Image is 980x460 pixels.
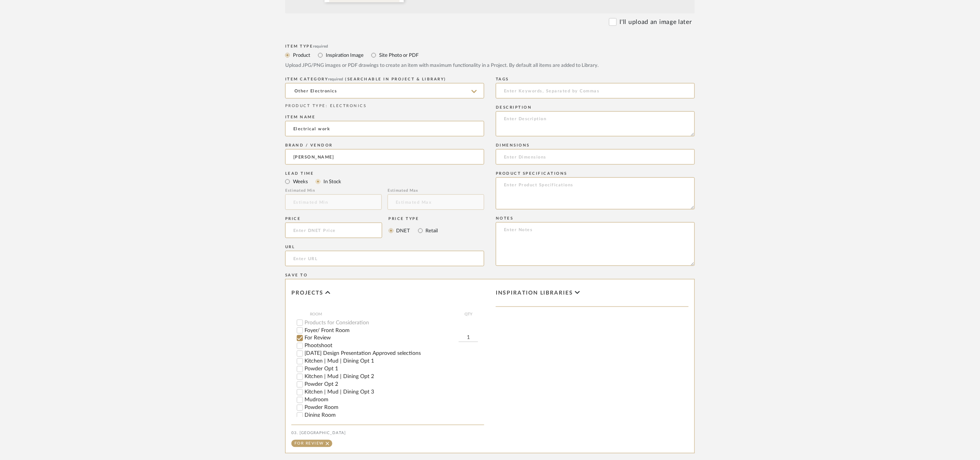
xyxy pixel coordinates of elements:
[285,188,382,193] div: Estimated Min
[389,223,438,238] mat-radio-group: Select price type
[285,103,484,109] div: PRODUCT TYPE
[285,115,484,119] div: Item name
[305,359,484,364] label: Kitchen | Mud | Dining Opt 1
[292,51,310,60] label: Product
[325,51,364,60] label: Inspiration Image
[292,177,308,186] label: Weeks
[305,397,484,403] label: Mudroom
[496,143,695,148] div: Dimensions
[378,51,419,60] label: Site Photo or PDF
[285,44,695,49] div: Item Type
[305,366,484,372] label: Powder Opt 1
[305,343,484,349] label: Phootshoot
[285,273,695,278] div: Save To
[388,188,484,193] div: Estimated Max
[305,328,484,333] label: Foyer/ Front Room
[285,251,484,266] input: Enter URL
[285,62,695,70] div: Upload JPG/PNG images or PDF drawings to create an item with maximum functionality in a Project. ...
[285,177,484,186] mat-radio-group: Select item type
[305,351,484,356] label: [DATE] Design Presentation Approved selections
[305,390,484,395] label: Kitchen | Mud | Dining Opt 3
[345,77,447,81] span: (Searchable in Project & Library)
[305,382,484,387] label: Powder Opt 2
[496,83,695,99] input: Enter Keywords, Separated by Commas
[328,77,344,81] span: required
[285,83,484,99] input: Type a category to search and select
[389,216,438,221] div: Price Type
[285,77,484,82] div: ITEM CATEGORY
[294,442,324,446] div: For Review
[496,105,695,110] div: Description
[285,194,382,210] input: Estimated Min
[291,431,484,436] div: 03. [GEOGRAPHIC_DATA]
[285,143,484,148] div: Brand / Vendor
[285,171,484,176] div: Lead Time
[496,149,695,165] input: Enter Dimensions
[285,245,484,249] div: URL
[496,171,695,176] div: Product Specifications
[285,149,484,165] input: Unknown
[323,177,341,186] label: In Stock
[310,311,459,317] span: ROOM
[285,50,695,60] mat-radio-group: Select item type
[305,336,459,341] label: For Review
[396,227,410,235] label: DNET
[305,413,484,418] label: Dining Room
[620,17,692,27] label: I'll upload an image later
[496,216,695,221] div: Notes
[496,290,573,296] span: Inspiration libraries
[459,311,478,317] span: QTY
[388,194,484,210] input: Estimated Max
[305,405,484,411] label: Powder Room
[313,44,328,48] span: required
[305,374,484,380] label: Kitchen | Mud | Dining Opt 2
[285,121,484,136] input: Enter Name
[285,223,382,238] input: Enter DNET Price
[326,104,367,108] span: : ELECTRONICS
[425,227,438,235] label: Retail
[285,216,382,221] div: Price
[291,290,323,296] span: Projects
[496,77,695,82] div: Tags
